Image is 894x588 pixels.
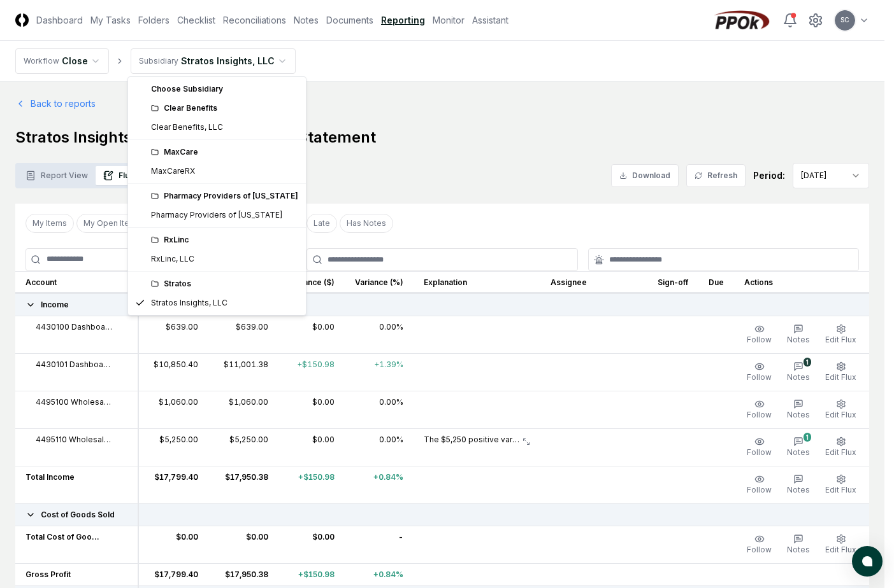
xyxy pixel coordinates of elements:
div: MaxCareRX [151,165,195,177]
div: Pharmacy Providers of [US_STATE] [151,190,298,202]
div: Stratos Insights, LLC [151,297,227,309]
div: Stratos [151,278,298,290]
div: Pharmacy Providers of [US_STATE] [151,209,282,221]
div: Clear Benefits [151,102,298,114]
div: RxLinc, LLC [151,253,194,265]
div: Choose Subsidiary [131,80,303,99]
div: MaxCare [151,146,298,158]
div: RxLinc [151,234,298,246]
div: Clear Benefits, LLC [151,122,223,133]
